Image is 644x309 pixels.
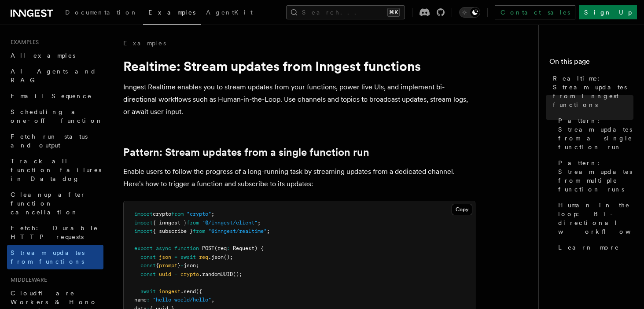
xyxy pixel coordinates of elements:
a: Learn more [555,239,633,255]
span: , [211,297,214,303]
span: import [134,228,153,234]
span: await [180,254,196,260]
span: ({ [196,288,202,294]
span: crypto [180,271,199,277]
span: from [193,228,205,234]
span: .randomUUID [199,271,233,277]
a: Pattern: Stream updates from multiple function runs [555,155,633,197]
p: Enable users to follow the progress of a long-running task by streaming updates from a dedicated ... [123,166,475,190]
a: Fetch: Durable HTTP requests [7,220,103,245]
span: ; [258,220,261,226]
span: AI Agents and RAG [11,68,96,84]
span: export [134,245,153,251]
a: Cleanup after function cancellation [7,187,103,220]
span: Examples [148,9,195,16]
span: const [140,262,156,269]
span: (); [224,254,233,260]
span: .send [180,288,196,294]
span: (req [214,245,227,251]
span: const [140,254,156,260]
span: name [134,297,147,303]
span: Email Sequence [11,92,92,99]
span: import [134,220,153,226]
a: Email Sequence [7,88,103,104]
a: All examples [7,48,103,63]
a: Track all function failures in Datadog [7,153,103,187]
a: Pattern: Stream updates from a single function run [555,113,633,155]
span: json [159,254,171,260]
a: AgentKit [201,3,258,24]
span: Documentation [65,9,138,16]
a: Documentation [60,3,143,24]
span: Cleanup after function cancellation [11,191,86,216]
span: Examples [7,39,39,46]
span: (); [233,271,242,277]
span: crypto [153,211,171,217]
span: Middleware [7,276,47,283]
a: Human in the loop: Bi-directional workflows [555,197,633,239]
span: req [199,254,208,260]
span: "@inngest/realtime" [208,228,267,234]
span: from [171,211,184,217]
span: Fetch run status and output [11,133,88,149]
span: { subscribe } [153,228,193,234]
a: Scheduling a one-off function [7,104,103,129]
span: .json [208,254,224,260]
button: Toggle dark mode [459,7,480,18]
kbd: ⌘K [387,8,400,17]
span: "crypto" [187,211,211,217]
span: : [147,297,150,303]
span: ) { [254,245,264,251]
button: Search...⌘K [286,5,405,19]
span: Pattern: Stream updates from multiple function runs [558,158,633,194]
span: import [134,211,153,217]
span: inngest [159,288,180,294]
span: json; [184,262,199,269]
span: "hello-world/hello" [153,297,211,303]
span: } [177,262,180,269]
a: Sign Up [579,5,637,19]
h1: Realtime: Stream updates from Inngest functions [123,58,475,74]
span: : [227,245,230,251]
span: ; [211,211,214,217]
span: from [187,220,199,226]
span: = [180,262,184,269]
a: AI Agents and RAG [7,63,103,88]
span: uuid [159,271,171,277]
span: await [140,288,156,294]
h4: On this page [549,56,633,70]
span: "@/inngest/client" [202,220,258,226]
p: Inngest Realtime enables you to stream updates from your functions, power live UIs, and implement... [123,81,475,118]
span: async [156,245,171,251]
span: Track all function failures in Datadog [11,158,101,182]
span: { [156,262,159,269]
a: Examples [143,3,201,25]
span: prompt [159,262,177,269]
span: Realtime: Stream updates from Inngest functions [553,74,633,109]
span: Request [233,245,254,251]
span: Learn more [558,243,619,252]
a: Contact sales [495,5,575,19]
span: POST [202,245,214,251]
span: ; [267,228,270,234]
span: = [174,254,177,260]
span: Pattern: Stream updates from a single function run [558,116,633,151]
a: Pattern: Stream updates from a single function run [123,146,369,158]
span: = [174,271,177,277]
span: Fetch: Durable HTTP requests [11,224,98,240]
a: Fetch run status and output [7,129,103,153]
span: Stream updates from functions [11,249,85,265]
span: Scheduling a one-off function [11,108,103,124]
button: Copy [452,204,472,215]
span: const [140,271,156,277]
a: Examples [123,39,166,48]
span: function [174,245,199,251]
span: { inngest } [153,220,187,226]
span: AgentKit [206,9,253,16]
a: Stream updates from functions [7,245,103,269]
a: Realtime: Stream updates from Inngest functions [549,70,633,113]
span: All examples [11,52,75,59]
